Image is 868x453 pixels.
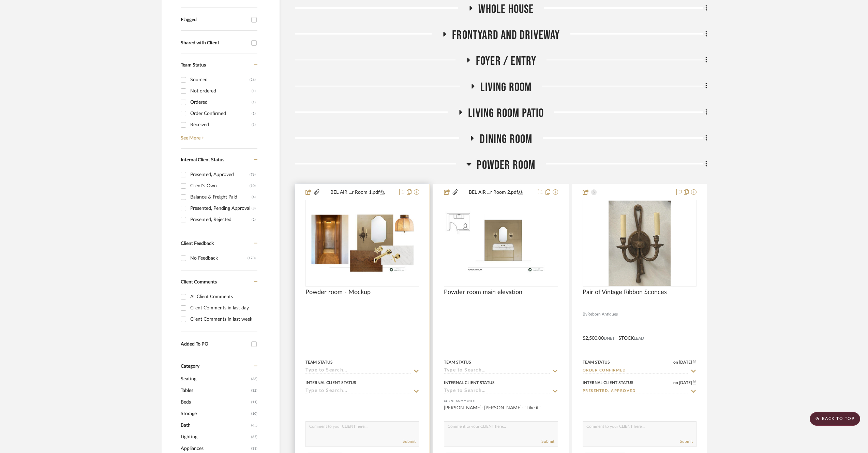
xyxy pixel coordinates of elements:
span: Whole House [478,2,534,17]
span: (65) [251,432,257,442]
div: Client Comments in last day [190,303,256,313]
span: Dining Room [480,132,532,147]
div: No Feedback [190,253,248,264]
div: Received [190,119,252,130]
div: Order Confirmed [190,108,252,119]
a: See More + [179,130,257,141]
div: Team Status [583,359,610,365]
button: Submit [680,438,693,444]
span: (11) [251,397,257,408]
span: Powder room - Mockup [305,289,371,296]
button: BEL AIR ...r Room 2.pdf [459,188,533,196]
span: Team Status [181,63,206,68]
div: Added To PO [181,341,248,347]
span: (65) [251,420,257,431]
div: Balance & Freight Paid [190,192,252,203]
span: on [673,360,678,364]
div: Not ordered [190,86,252,97]
div: (1) [252,97,256,108]
span: Client Feedback [181,241,214,246]
div: (26) [250,74,256,85]
div: Internal Client Status [583,380,633,386]
span: Storage [181,408,250,420]
span: Living Room [480,80,532,95]
div: (1) [252,108,256,119]
div: 0 [444,200,557,286]
div: (1) [252,119,256,130]
input: Type to Search… [444,388,550,395]
div: Client Comments in last week [190,314,256,325]
div: Ordered [190,97,252,108]
div: (170) [248,253,256,264]
scroll-to-top-button: BACK TO TOP [810,412,860,426]
div: (10) [250,180,256,191]
button: Submit [541,438,554,444]
span: Beds [181,396,250,408]
button: Submit [403,438,416,444]
div: Team Status [305,359,333,365]
div: 0 [583,200,696,286]
img: Powder room main elevation [445,211,557,275]
div: Flagged [181,17,248,23]
span: (10) [251,408,257,419]
div: Internal Client Status [444,380,495,386]
div: (76) [250,169,256,180]
div: Presented, Approved [190,169,250,180]
span: Seating [181,373,250,385]
img: Powder room - Mockup [306,211,419,275]
input: Type to Search… [305,388,411,395]
div: Sourced [190,74,250,85]
button: BEL AIR ...r Room 1.pdf [320,188,395,196]
span: (36) [251,374,257,384]
span: Internal Client Status [181,158,224,162]
span: (32) [251,385,257,396]
span: Tables [181,385,250,396]
span: Bath [181,420,250,431]
div: [PERSON_NAME]: [PERSON_NAME]- "Like it" [444,405,558,418]
div: (3) [252,203,256,214]
div: (2) [252,214,256,225]
span: Powder Room [477,158,535,173]
span: Pair of Vintage Ribbon Sconces [583,289,667,296]
input: Type to Search… [583,368,688,374]
span: [DATE] [678,360,693,365]
span: on [673,381,678,385]
div: Internal Client Status [305,380,356,386]
div: (1) [252,86,256,97]
input: Type to Search… [305,368,411,374]
span: Category [181,364,199,369]
div: Presented, Rejected [190,214,252,225]
div: Shared with Client [181,40,248,46]
input: Type to Search… [583,388,688,395]
div: (4) [252,192,256,203]
div: All Client Comments [190,291,256,302]
span: [DATE] [678,380,693,385]
span: Reborn Antiques [587,311,618,318]
img: Pair of Vintage Ribbon Sconces [609,201,670,286]
span: Powder room main elevation [444,289,522,296]
div: Client's Own [190,180,250,191]
span: Client Comments [181,280,217,284]
span: Lighting [181,431,250,443]
span: Living room Patio [468,106,544,121]
div: Presented, Pending Approval [190,203,252,214]
input: Type to Search… [444,368,550,374]
span: By [583,311,587,318]
div: Team Status [444,359,471,365]
span: Frontyard and Driveway [452,28,560,43]
span: Foyer / Entry [476,54,537,69]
